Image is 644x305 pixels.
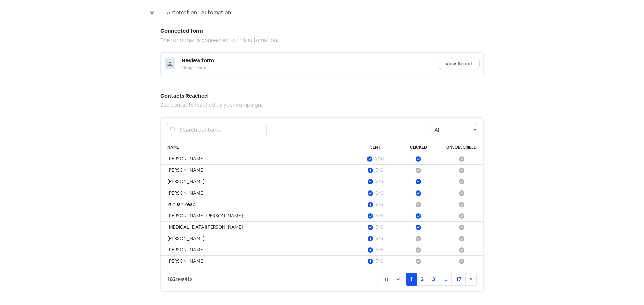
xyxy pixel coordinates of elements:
h5: Contacts Reached [160,91,484,101]
th: Name [161,142,354,153]
td: Yuhuan Yeap [161,199,354,210]
span: » [470,276,472,283]
a: 1 [406,273,417,286]
td: [PERSON_NAME] [161,165,354,176]
td: [PERSON_NAME] [161,244,354,256]
th: Clicked [397,142,440,153]
div: 5/6 [376,258,383,265]
div: See contacts reached by your campaign. [160,101,484,109]
a: Next [465,273,477,286]
span: Review form [182,57,214,64]
th: Sent [354,142,397,153]
td: [PERSON_NAME] [161,233,354,244]
td: [PERSON_NAME] [161,176,354,187]
div: The form that is connected to this automation. [160,36,484,44]
div: 5/6 [376,212,383,219]
td: [PERSON_NAME] [161,256,354,267]
th: Unsubscribed [440,142,483,153]
div: 5/6 [376,235,383,242]
div: 5/6 [376,167,383,174]
a: View Report [439,59,479,69]
div: 1/10 [375,155,384,162]
td: [MEDICAL_DATA][PERSON_NAME] [161,222,354,233]
div: 2/6 [376,178,383,185]
div: 2/6 [376,189,383,197]
input: Search contacts [176,123,267,136]
h5: Connected form [160,26,484,36]
a: 17 [451,273,466,286]
td: [PERSON_NAME] [PERSON_NAME] [161,210,354,222]
a: 2 [416,273,428,286]
div: 5/6 [376,224,383,231]
a: 3 [428,273,439,286]
div: 5/6 [376,201,383,208]
strong: 162 [167,276,176,283]
div: Google Form [182,65,439,71]
td: [PERSON_NAME] [161,153,354,165]
div: results [167,275,192,283]
a: ... [439,273,452,286]
td: [PERSON_NAME] [161,187,354,199]
div: 5/6 [376,246,383,253]
span: Automation: [167,9,198,17]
